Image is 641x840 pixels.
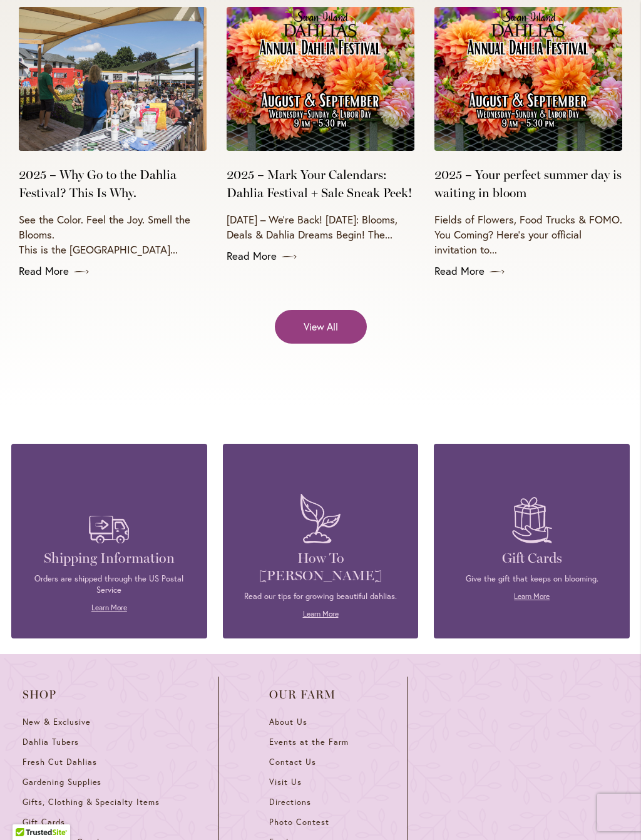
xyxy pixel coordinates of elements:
[453,573,611,585] p: Give the gift that keeps on blooming.
[269,757,316,767] span: Contact Us
[227,212,414,242] p: [DATE] – We’re Back! [DATE]: Blooms, Deals & Dahlia Dreams Begin! The...
[30,573,188,596] p: Orders are shipped through the US Postal Service
[453,550,611,567] h4: Gift Cards
[19,7,207,151] img: Dahlia Lecture
[242,550,400,585] h4: How To [PERSON_NAME]
[269,777,302,787] span: Visit Us
[275,310,367,343] a: View All
[514,592,550,601] a: Learn More
[23,777,101,787] span: Gardening Supplies
[23,717,91,727] span: New & Exclusive
[23,689,168,701] span: Shop
[434,264,622,279] a: Read More
[227,7,414,151] img: 2025 Annual Dahlias Festival Poster
[269,689,357,701] span: Our Farm
[19,212,207,257] p: See the Color. Feel the Joy. Smell the Blooms. This is the [GEOGRAPHIC_DATA]...
[23,737,79,747] span: Dahlia Tubers
[30,550,188,567] h4: Shipping Information
[227,248,414,264] a: Read More
[434,166,622,202] a: 2025 – Your perfect summer day is waiting in bloom
[304,319,338,334] span: View All
[19,166,207,202] a: 2025 – Why Go to the Dahlia Festival? This Is Why.
[269,717,307,727] span: About Us
[434,7,622,151] img: 2025 Annual Dahlias Festival Poster
[269,737,348,747] span: Events at the Farm
[91,603,127,612] a: Learn More
[242,591,400,602] p: Read our tips for growing beautiful dahlias.
[227,166,414,202] a: 2025 – Mark Your Calendars: Dahlia Festival + Sale Sneak Peek!
[23,757,97,767] span: Fresh Cut Dahlias
[303,609,339,618] a: Learn More
[19,264,207,279] a: Read More
[434,212,622,257] p: Fields of Flowers, Food Trucks & FOMO. You Coming? Here’s your official invitation to...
